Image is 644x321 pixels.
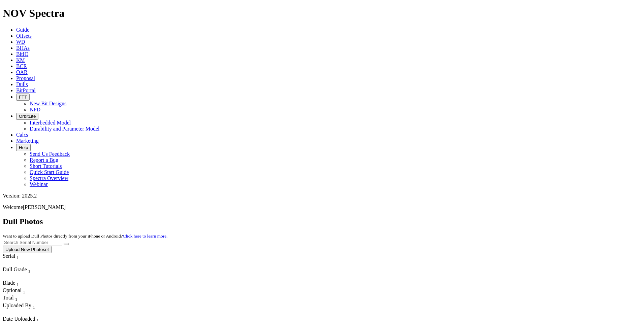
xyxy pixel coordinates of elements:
p: Welcome [3,204,641,210]
a: Spectra Overview [30,175,68,181]
sub: 1 [15,297,18,302]
sub: 1 [17,282,19,287]
a: Quick Start Guide [30,169,69,175]
span: Help [19,145,28,150]
div: Sort None [3,295,26,302]
span: Optional [3,287,22,293]
span: Sort None [28,266,31,272]
a: BitIQ [16,51,28,57]
a: BCR [16,63,27,69]
a: Proposal [16,75,35,81]
a: New Bit Designs [30,101,66,106]
div: Optional Sort None [3,287,26,295]
div: Dull Grade Sort None [3,266,50,274]
a: Guide [16,27,29,33]
a: Dulls [16,81,28,87]
a: Marketing [16,138,39,144]
span: Sort None [15,295,18,300]
span: Uploaded By [3,302,31,308]
small: Want to upload Dull Photos directly from your iPhone or Android? [3,234,167,239]
div: Sort None [3,280,26,287]
button: FTT [16,94,30,101]
div: Column Menu [3,260,31,266]
span: Serial [3,253,15,259]
div: Uploaded By Sort None [3,302,66,310]
a: Click here to learn more. [123,234,168,239]
div: Blade Sort None [3,280,26,287]
div: Sort None [3,287,26,295]
span: Blade [3,280,15,286]
a: Durability and Parameter Model [30,126,100,132]
span: FTT [19,95,27,100]
div: Version: 2025.2 [3,193,641,199]
div: Sort None [3,266,50,280]
span: Total [3,295,14,300]
h2: Dull Photos [3,217,641,226]
button: Upload New Photoset [3,246,52,253]
sub: 1 [33,305,35,310]
a: Interbedded Model [30,120,71,126]
a: BitPortal [16,87,36,93]
a: Offsets [16,33,32,39]
span: Sort None [17,253,19,259]
a: OAR [16,69,28,75]
span: Sort None [23,287,25,293]
div: Sort None [3,302,66,316]
div: Column Menu [3,310,66,316]
span: Sort None [17,280,19,286]
a: BHAs [16,45,30,51]
a: Webinar [30,181,48,187]
span: [PERSON_NAME] [23,204,66,210]
a: Short Tutorials [30,163,62,169]
span: Sort None [33,302,35,308]
a: Send Us Feedback [30,151,70,157]
a: KM [16,57,25,63]
div: Column Menu [3,274,50,280]
sub: 1 [23,289,25,294]
span: OrbitLite [19,114,36,119]
button: Help [16,144,31,151]
h1: NOV Spectra [3,7,641,20]
div: Serial Sort None [3,253,31,260]
div: Total Sort None [3,295,26,302]
sub: 1 [28,269,31,274]
a: Report a Bug [30,157,58,163]
span: Dull Grade [3,266,27,272]
a: Calcs [16,132,28,138]
a: WD [16,39,25,45]
a: NPD [30,107,40,112]
input: Search Serial Number [3,239,62,246]
div: Sort None [3,253,31,266]
button: OrbitLite [16,113,38,120]
sub: 1 [17,255,19,260]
